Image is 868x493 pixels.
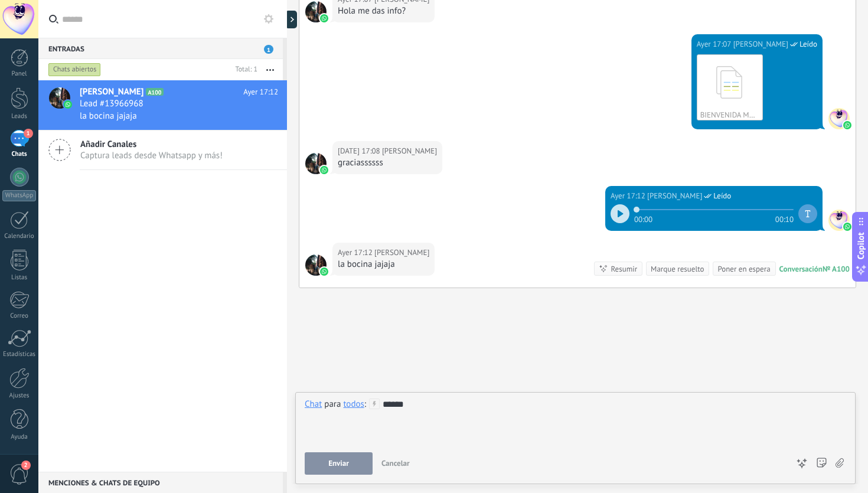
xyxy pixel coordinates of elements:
[343,399,364,409] div: todos
[305,254,327,276] span: Amir Rophail
[305,153,327,174] span: Amir Rophail
[80,150,223,161] span: Captura leads desde Whatsapp y más!
[779,264,823,274] div: Conversación
[377,452,415,475] button: Cancelar
[697,54,763,120] a: BIENVENIDA MAXI.m4a
[48,63,101,77] div: Chats abiertos
[21,461,31,470] span: 2
[324,399,341,410] span: para
[364,399,366,410] span: :
[717,263,770,275] div: Poner en espera
[80,139,223,150] span: Añadir Canales
[80,110,137,122] span: la bocina jajaja
[80,86,143,98] span: [PERSON_NAME]
[775,214,794,223] span: 00:10
[2,433,37,441] div: Ayuda
[382,145,437,157] span: Amir Rophail
[320,166,328,174] img: waba.svg
[2,151,37,158] div: Chats
[843,121,851,129] img: waba.svg
[338,247,374,259] div: Ayer 17:12
[855,232,867,259] span: Copilot
[64,100,72,109] img: icon
[374,247,429,259] span: Amir Rophail
[320,267,328,276] img: waba.svg
[2,274,37,282] div: Listas
[647,190,702,202] span: Amir Sharif Rophail (Oficina de Venta)
[38,80,287,130] a: avataricon[PERSON_NAME]A100Ayer 17:12Lead #13966968la bocina jajaja
[2,190,36,201] div: WhatsApp
[257,59,283,80] button: Más
[381,458,410,468] span: Cancelar
[305,452,373,475] button: Enviar
[305,1,327,22] span: Amir Rophail
[338,259,429,270] div: la bocina jajaja
[828,108,850,129] span: Amir Sharif Rophail
[264,45,273,54] span: 1
[80,98,143,110] span: Lead #13966968
[38,472,283,493] div: Menciones & Chats de equipo
[611,263,637,275] div: Resumir
[243,86,278,98] span: Ayer 17:12
[2,70,37,78] div: Panel
[2,233,37,240] div: Calendario
[38,38,283,59] div: Entradas
[697,38,733,50] div: Ayer 17:07
[843,223,851,231] img: waba.svg
[320,14,328,22] img: waba.svg
[800,38,817,50] span: Leído
[338,157,437,169] div: graciassssss
[146,88,163,96] span: A100
[651,263,704,275] div: Marque resuelto
[231,64,257,76] div: Total: 1
[634,214,652,223] span: 00:00
[713,190,731,202] span: Leído
[2,113,37,120] div: Leads
[700,110,759,120] div: BIENVENIDA MAXI.m4a
[828,210,850,231] span: Amir Sharif Rophail
[2,351,37,358] div: Estadísticas
[2,312,37,320] div: Correo
[823,264,850,274] div: № A100
[611,190,647,202] div: Ayer 17:12
[338,5,429,17] div: Hola me das info?
[338,145,382,157] div: [DATE] 17:08
[2,392,37,400] div: Ajustes
[24,129,33,138] span: 1
[328,459,349,468] span: Enviar
[285,11,297,28] div: Mostrar
[733,38,788,50] span: Amir Sharif Rophail (Oficina de Venta)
